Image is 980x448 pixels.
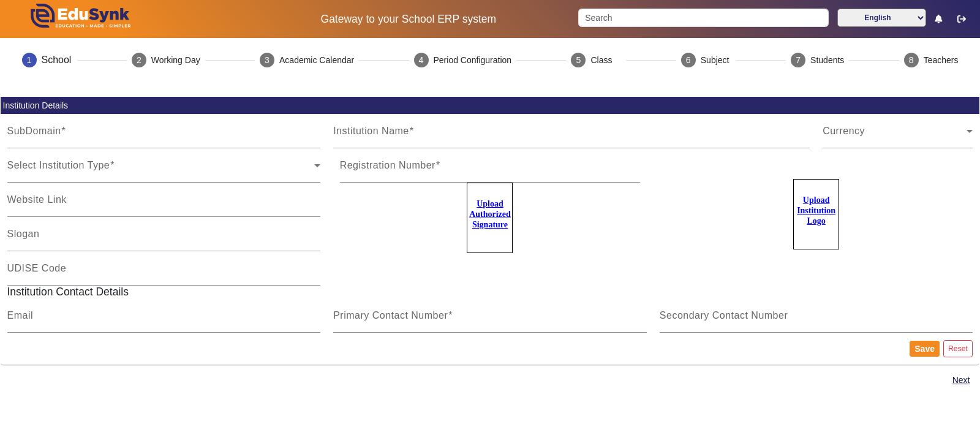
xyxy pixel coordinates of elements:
mat-label: Select Institution Type [7,160,110,170]
span: 8 [909,54,914,67]
input: Search [578,9,829,27]
div: Class [590,54,621,67]
span: 6 [686,54,691,67]
mat-label: Currency [823,126,865,136]
h5: Institution Contact Details [1,286,979,298]
div: School [42,53,72,67]
mat-card-header: Institution Details [1,97,979,114]
button: Save [910,341,940,357]
mat-label: SubDomain [7,126,61,136]
input: Institution Name [333,129,810,143]
input: Primary Contact Number [333,313,647,328]
mat-label: Primary Contact Number [333,310,448,321]
div: Subject [701,54,731,67]
mat-label: Institution Name [333,126,409,136]
mat-label: Secondary Contact Number [660,310,788,321]
mat-label: Email [7,310,34,321]
mat-label: UDISE Code [7,263,67,273]
u: Upload Authorized Signature [469,199,511,229]
span: 1 [27,54,32,67]
input: UDISE Code [7,266,321,281]
input: SubDomain [7,129,321,143]
span: 4 [419,54,424,67]
div: Teachers [924,54,959,67]
span: Currency [823,129,967,143]
mat-label: Slogan [7,229,40,239]
input: Email [7,313,321,328]
span: 5 [576,54,581,67]
button: Next [951,373,971,388]
mat-label: Registration Number [340,160,435,170]
input: Secondary Contact Number [660,313,973,328]
div: Academic Calendar [279,54,354,67]
div: Working Day [151,54,200,67]
u: Upload Institution Logo [797,196,835,226]
input: Website Link [7,197,321,212]
h5: Gateway to your School ERP system [252,13,565,26]
div: Students [810,54,844,67]
span: 7 [796,54,801,67]
input: Registration Number [340,163,641,178]
span: 3 [265,54,269,67]
input: Slogan [7,232,321,246]
mat-label: Website Link [7,194,67,205]
button: Reset [943,340,973,357]
span: 2 [137,54,141,67]
span: Select Institution Type [7,163,315,178]
div: Period Configuration [434,54,512,67]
